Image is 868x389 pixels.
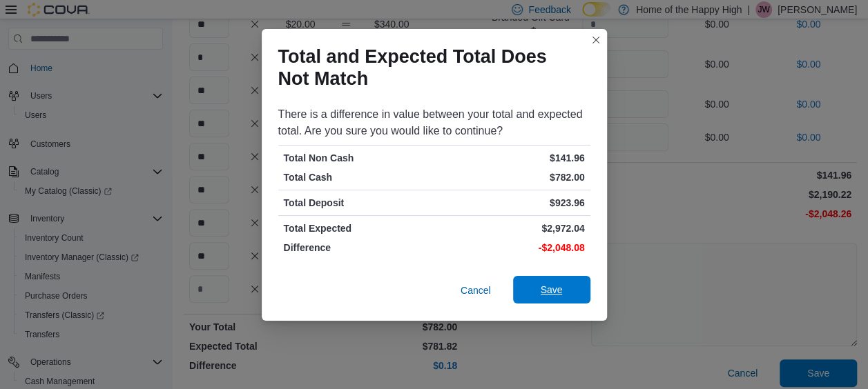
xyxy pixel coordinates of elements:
[284,241,432,255] p: Difference
[437,241,585,255] p: -$2,048.08
[437,151,585,165] p: $141.96
[513,276,590,303] button: Save
[284,170,432,184] p: Total Cash
[284,196,432,210] p: Total Deposit
[437,196,585,210] p: $923.96
[455,277,496,304] button: Cancel
[284,151,432,165] p: Total Non Cash
[588,32,604,48] button: Closes this modal window
[284,221,432,235] p: Total Expected
[461,283,491,297] span: Cancel
[541,283,563,297] span: Save
[437,221,585,235] p: $2,972.04
[278,46,579,90] h1: Total and Expected Total Does Not Match
[278,106,590,139] div: There is a difference in value between your total and expected total. Are you sure you would like...
[437,170,585,184] p: $782.00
